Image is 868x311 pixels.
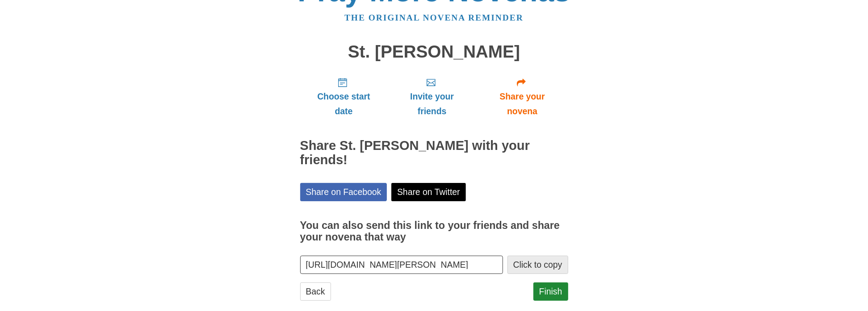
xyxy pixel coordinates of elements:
[507,256,568,274] button: Click to copy
[533,282,568,301] a: Finish
[387,70,476,123] a: Invite your friends
[309,89,379,119] span: Choose start date
[477,70,568,123] a: Share your novena
[344,13,524,22] a: The original novena reminder
[391,183,466,201] a: Share on Twitter
[300,183,387,201] a: Share on Facebook
[300,139,568,167] h2: Share St. [PERSON_NAME] with your friends!
[300,70,388,123] a: Choose start date
[300,282,331,301] a: Back
[300,220,568,243] h3: You can also send this link to your friends and share your novena that way
[300,42,568,62] h1: St. [PERSON_NAME]
[396,89,467,119] span: Invite your friends
[486,89,559,119] span: Share your novena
